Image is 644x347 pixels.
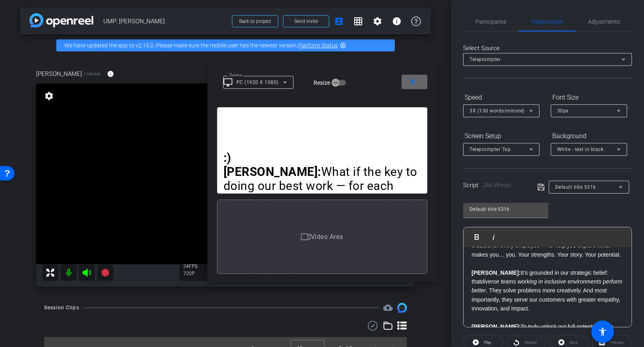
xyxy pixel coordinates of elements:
span: Chrome [84,71,101,77]
strong: [PERSON_NAME]: [472,269,521,276]
span: Destinations for your clips [383,303,393,312]
mat-icon: account_box [334,16,344,26]
div: Select Source [463,44,632,53]
span: 3X (130 words/minute) [470,108,525,114]
mat-select-trigger: PC (1920 X 1080) [236,80,279,85]
span: Play [484,340,491,345]
mat-icon: desktop_windows [223,78,233,87]
p: What if the key to doing our best work — for each other, and for our customers — starts with unlo... [224,165,421,249]
span: 30px [557,108,569,114]
span: 246 Words [482,182,511,189]
div: Font Size [551,91,627,104]
div: Script [463,181,526,190]
mat-icon: cloud_upload [383,303,393,312]
div: 720P [183,270,203,277]
div: Session Clips [44,304,79,312]
span: Send invite [294,18,318,24]
img: Session clips [397,303,407,312]
mat-label: Device [230,73,242,77]
span: Teleprompter [531,19,564,24]
div: Speed [463,91,539,104]
div: 00:00:00 [203,263,257,277]
mat-icon: highlight_off [340,42,346,49]
span: Video Area [311,233,343,240]
mat-icon: close [408,77,418,87]
em: diverse teams working in inclusive environments perform better [472,278,622,294]
span: [PERSON_NAME] [36,69,82,78]
mat-icon: accessibility [598,327,607,337]
span: UMP: [PERSON_NAME] [103,13,227,29]
div: Background [551,129,627,143]
img: app-logo [29,13,93,27]
div: Screen Setup [463,129,539,143]
span: Adjustments [588,19,620,24]
p: It’s grounded in our strategic belief: that . They solve problems more creatively. And most impor... [472,268,623,313]
span: Teleprompter [470,57,500,62]
span: Default title 5316 [555,184,596,190]
span: Participants [476,19,506,24]
span: Back to project [239,18,271,24]
strong: :) [224,151,232,165]
div: 24 [183,263,203,269]
input: Title [470,204,542,214]
span: Teleprompter Top [470,147,511,152]
strong: [PERSON_NAME]: [472,323,521,330]
mat-icon: grid_on [353,16,363,26]
mat-icon: settings [373,16,382,26]
div: We have updated the app to v2.15.0. Please make sure the mobile user has the newest version. [56,39,395,51]
a: Platform Status [298,42,338,49]
button: Italic (⌘I) [486,229,501,245]
mat-icon: info [392,16,402,26]
mat-icon: settings [43,91,55,101]
span: White - text in black [557,147,604,152]
mat-icon: info [107,70,114,78]
span: FPS [189,263,197,269]
label: Resize [314,79,332,87]
strong: [PERSON_NAME]: [224,165,321,179]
